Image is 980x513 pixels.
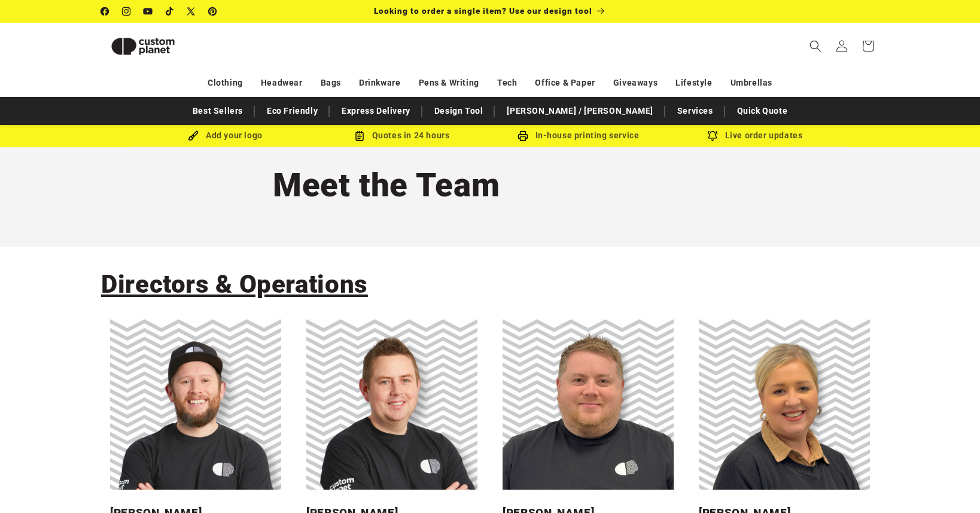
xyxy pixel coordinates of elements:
[321,72,341,93] a: Bags
[666,128,843,143] div: Live order updates
[261,72,303,93] a: Headwear
[101,28,185,65] img: Custom Planet
[187,101,249,122] a: Best Sellers
[671,101,719,122] a: Services
[188,130,199,141] img: Brush Icon
[501,101,659,122] a: [PERSON_NAME] / [PERSON_NAME]
[535,72,595,93] a: Office & Paper
[101,269,368,299] span: Directors & Operations
[374,6,592,16] span: Looking to order a single item? Use our design tool
[675,72,712,93] a: Lifestyle
[731,72,772,93] a: Umbrellas
[314,128,490,143] div: Quotes in 24 hours
[419,72,479,93] a: Pens & Writing
[613,72,658,93] a: Giveaways
[731,101,794,122] a: Quick Quote
[707,130,718,141] img: Order updates
[261,101,324,122] a: Eco Friendly
[802,33,829,59] summary: Search
[273,164,707,206] h1: Meet the Team
[208,72,243,93] a: Clothing
[428,101,489,122] a: Design Tool
[497,72,517,93] a: Tech
[359,72,400,93] a: Drinkware
[336,101,416,122] a: Express Delivery
[97,23,226,69] a: Custom Planet
[518,130,528,141] img: In-house printing
[137,128,314,143] div: Add your logo
[354,130,365,141] img: Order Updates Icon
[490,128,666,143] div: In-house printing service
